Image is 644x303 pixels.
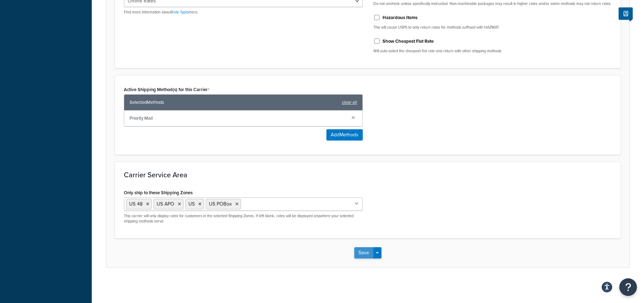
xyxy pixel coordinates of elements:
p: Find more information about here. [124,10,363,15]
p: This carrier will only display rates for customers in the selected Shipping Zones. If left blank,... [124,213,363,224]
p: This will cause USPS to only return rates for methods suffixed with HAZMAT [373,25,612,30]
label: Show Cheapest Flat Rate [383,38,434,44]
span: Priority Mail [130,113,346,123]
h3: Carrier Service Area [124,171,612,179]
span: US APO [157,200,174,208]
span: Selected Methods [130,97,338,107]
label: Hazardous Items [383,14,417,21]
button: Open Resource Center [619,278,637,296]
button: Show Help Docs [619,7,633,20]
label: Only ship to these Shipping Zones [124,190,193,195]
span: US [188,200,195,208]
p: Will auto select the cheapest flat rate and return with other shipping methods [373,48,612,54]
span: US 48 [129,200,143,208]
button: Save [354,247,373,259]
p: Do not uncheck unless specifically instructed. Non-machinable packages may result in higher rates... [373,1,612,6]
label: Active Shipping Method(s) for this Carrier [124,87,210,93]
a: Rate Types [171,9,189,15]
span: US POBox [209,200,232,208]
button: AddMethods [326,129,363,141]
a: clear all [342,97,357,107]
